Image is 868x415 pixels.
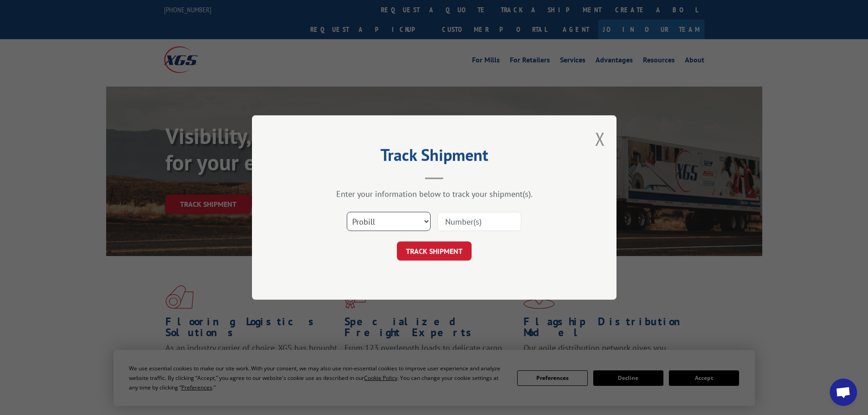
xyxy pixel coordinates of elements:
[437,212,521,231] input: Number(s)
[595,127,605,151] button: Close modal
[397,241,472,261] button: TRACK SHIPMENT
[298,189,571,199] div: Enter your information below to track your shipment(s).
[298,149,571,166] h2: Track Shipment
[830,379,857,406] a: Open chat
